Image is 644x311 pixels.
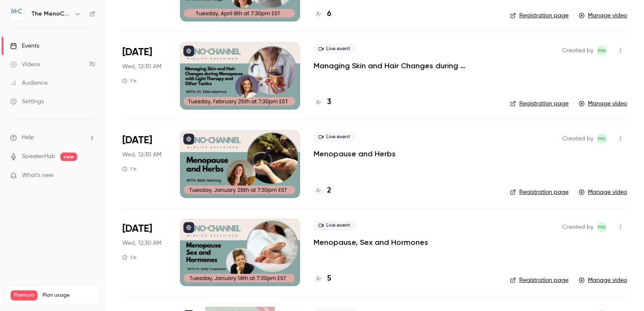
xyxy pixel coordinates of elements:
[122,150,161,159] span: Wed, 12:30 AM
[122,254,137,261] div: 1 h
[510,276,569,284] a: Registration page
[598,134,606,144] span: MA
[579,99,627,108] a: Manage video
[22,171,54,180] span: What's new
[597,134,607,144] span: Melissa Ashley
[122,222,152,236] span: [DATE]
[510,188,569,196] a: Registration page
[327,185,331,196] h4: 2
[327,8,331,20] h4: 6
[314,220,355,231] span: Live event
[10,60,40,69] div: Videos
[579,188,627,196] a: Manage video
[10,79,48,87] div: Audience
[122,78,137,84] div: 1 h
[597,222,607,232] span: Melissa Ashley
[85,172,95,180] iframe: Noticeable Trigger
[122,130,166,198] div: Jan 28 Tue, 7:30 PM (America/New York)
[43,292,95,299] span: Plan usage
[510,11,569,20] a: Registration page
[10,133,95,142] li: help-dropdown-opener
[60,153,77,161] span: new
[314,132,355,142] span: Live event
[314,61,496,71] a: Managing Skin and Hair Changes during Menopause w/ [MEDICAL_DATA] and Other Tactics
[327,273,331,284] h4: 5
[22,152,55,161] a: SpeakerHub
[31,10,71,18] h6: The MenoChannel
[122,42,166,110] div: Feb 25 Tue, 7:30 PM (America/New York)
[122,219,166,286] div: Jan 14 Tue, 7:30 PM (America/New York)
[122,166,137,172] div: 1 h
[11,7,24,21] img: The MenoChannel
[122,62,161,71] span: Wed, 12:30 AM
[562,134,593,144] span: Created by
[562,46,593,56] span: Created by
[598,222,606,232] span: MA
[314,97,331,108] a: 3
[11,290,38,300] span: Premium
[327,97,331,108] h4: 3
[10,97,44,106] div: Settings
[122,134,152,147] span: [DATE]
[122,46,152,59] span: [DATE]
[314,237,428,247] a: Menopause, Sex and Hormones
[314,44,355,54] span: Live event
[10,42,39,50] div: Events
[22,133,34,142] span: Help
[598,46,606,56] span: MA
[314,8,331,20] a: 6
[314,273,331,284] a: 5
[562,222,593,232] span: Created by
[579,276,627,284] a: Manage video
[122,239,161,247] span: Wed, 12:30 AM
[579,11,627,20] a: Manage video
[510,99,569,108] a: Registration page
[314,185,331,196] a: 2
[314,149,396,159] a: Menopause and Herbs
[597,46,607,56] span: Melissa Ashley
